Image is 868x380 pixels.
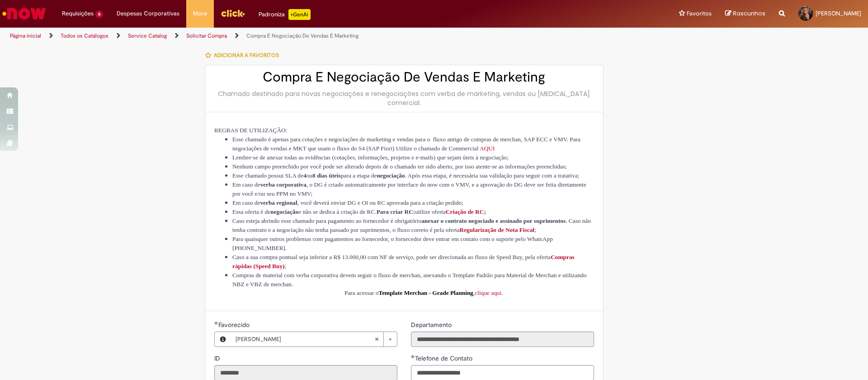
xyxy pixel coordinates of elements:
button: Adicionar a Favoritos [205,46,284,65]
span: ou [307,172,312,179]
span: ; [534,226,536,233]
span: ; [285,263,287,269]
span: anexar o contrato negociado e assinado por suprimentos [421,217,566,224]
a: Compras rápidas (Speed Buy) [232,253,575,270]
button: Favorecido, Visualizar este registro Milena Zagarino Ornellas [215,332,231,346]
span: Nenhum campo preenchido por você pode ser alterado depois de o chamado ter sido aberto, por isso ... [232,163,567,170]
a: Criação de RC [446,207,484,216]
span: Caso esteja abrindo esse chamado para pagamento ao fornecedor é obrigatório [232,217,421,224]
span: Rascunhos [733,9,765,18]
span: Necessários - Favorecido [218,321,251,329]
a: Página inicial [10,32,41,39]
span: , você deverá enviar DG e OI ou RC aprovada para a criação pedido; [297,199,463,206]
a: AQUI [480,144,495,152]
label: Somente leitura - ID [214,354,222,363]
abbr: Limpar campo Favorecido [370,332,383,346]
span: ; [484,208,486,215]
span: [PERSON_NAME] [236,332,374,346]
span: Esse chamado possui SLA de [232,172,303,179]
span: Caso a sua compra pontual seja inferior a R$ 13.000,00 com NF de serviço, pode ser direcionada ao... [232,254,551,260]
ul: Trilhas de página [7,28,572,44]
span: Esse chamado é apenas para [232,136,301,143]
span: Telefone de Contato [415,354,474,362]
img: click_logo_yellow_360x200.png [221,6,245,20]
span: Obrigatório Preenchido [214,321,218,325]
span: para a etapa de [341,172,377,179]
h2: Compra E Negociação De Vendas E Marketing [214,70,594,85]
span: Requisições [62,9,94,18]
a: clique aqui [475,289,501,296]
span: [PERSON_NAME] [816,10,861,17]
span: Somente leitura - Departamento [411,321,453,329]
div: Padroniza [259,9,311,20]
span: AQUI [480,145,495,152]
span: Adicionar a Favoritos [214,52,279,59]
span: . [501,289,503,296]
span: Essa oferta é de [232,208,270,215]
span: negociação [377,172,405,179]
span: ÇÃ [273,127,282,134]
span: negociação [270,208,298,215]
span: Template Merchan - Grade Planning [378,289,473,296]
a: Rascunhos [725,10,765,18]
span: para o fluxo antigo de compras de merchan, SAP ECC e VMV. Para negociações de vendas e MKT que us... [232,136,580,152]
img: ServiceNow [1,5,47,23]
span: REGRAS DE UTILIZA [214,127,273,134]
span: Regularização de Nota Fiscal [460,226,534,233]
span: 6 [95,10,103,18]
input: Departamento [411,332,594,347]
a: Compra E Negociação De Vendas E Marketing [246,32,359,39]
span: O: [281,127,287,134]
span: 8 dias úteis [312,172,341,179]
a: Todos os Catálogos [61,32,108,39]
span: Em caso de [232,199,260,206]
a: Service Catalog [128,32,167,39]
span: Criação de RC [446,208,484,215]
span: Em caso de [232,181,260,188]
span: More [193,9,207,18]
span: cotações e negociações de marketing e vendas [302,136,413,143]
a: Regularização de Nota Fiscal [460,226,534,234]
span: Favoritos [687,9,712,18]
span: Para criar RC: [377,208,415,215]
span: e não se dedica à criação de RC. [298,208,376,215]
span: Compras de material com verba corporativa devem seguir o fluxo de merchan, anexando o Template Pa... [232,272,586,288]
div: Chamado destinado para novas negociações e renegociações com verba de marketing, vendas ou [MEDIC... [214,89,594,107]
a: Solicitar Compra [186,32,227,39]
a: [PERSON_NAME]Limpar campo Favorecido [231,332,397,346]
span: Lembre-se de anexar todas as evidências (cotações, informações, projetos e e-mails) que sejam úte... [232,154,509,161]
span: , [473,289,475,296]
p: +GenAi [288,9,311,20]
span: . Após essa etapa, é necessária sua validação para seguir com a tratativa; [405,172,580,179]
span: Para quaisquer outros problemas com pagamentos ao fornecedor, o fornecedor deve entrar em contato... [232,236,553,251]
span: verba corporativa [260,181,307,188]
span: , o DG é criado automaticamente por interface do now com o VMV, e a aprovação do DG deve ser feit... [232,181,586,197]
span: Despesas Corporativas [117,9,179,18]
span: Obrigatório Preenchido [411,355,415,358]
span: 4 [303,172,307,179]
label: Somente leitura - Departamento [411,320,453,329]
span: utilize oferta [415,208,446,215]
span: verba regional [260,199,297,206]
span: Para acessar o [344,289,379,296]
